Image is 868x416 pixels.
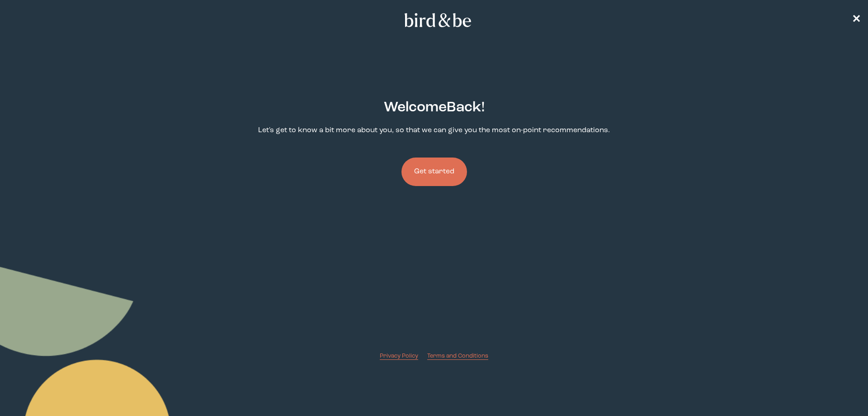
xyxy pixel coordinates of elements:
[380,352,418,360] a: Privacy Policy
[401,143,467,201] a: Get started
[852,12,861,28] a: ✕
[380,353,418,359] span: Privacy Policy
[401,158,467,186] button: Get started
[258,125,610,136] p: Let's get to know a bit more about you, so that we can give you the most on-point recommendations.
[427,352,488,360] a: Terms and Conditions
[852,14,861,25] span: ✕
[823,373,859,407] iframe: Gorgias live chat messenger
[427,353,488,359] span: Terms and Conditions
[384,97,485,118] h2: Welcome Back !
